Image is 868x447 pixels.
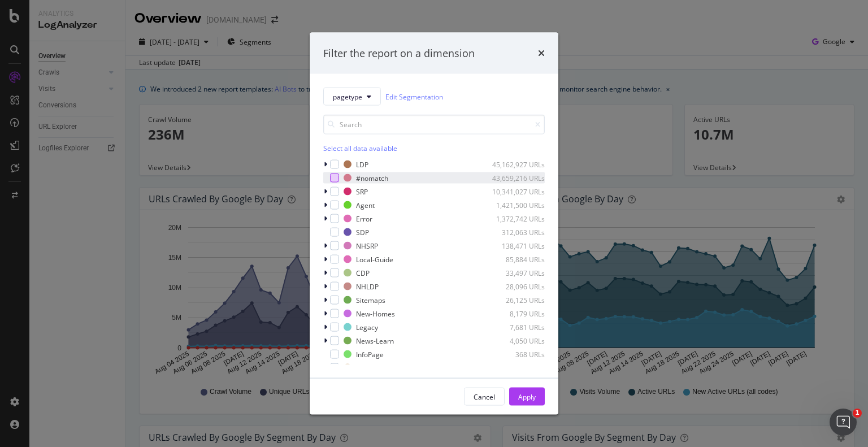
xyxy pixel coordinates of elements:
div: 33,497 URLs [489,268,545,277]
div: 7,681 URLs [489,322,545,332]
div: 85,884 URLs [489,254,545,264]
a: Edit Segmentation [385,90,443,102]
div: 312,063 URLs [489,227,545,237]
button: Cancel [464,388,505,406]
div: 368 URLs [489,349,545,359]
span: 1 [853,409,862,418]
div: Legacy [356,322,378,332]
div: 26,125 URLs [489,295,545,305]
div: Apply [518,392,536,401]
div: Agent [356,200,375,210]
div: CDP [356,268,370,277]
div: InfoPage [356,349,384,359]
div: #nomatch [356,173,388,183]
div: News-Learn [356,336,394,345]
div: times [538,46,545,60]
button: Apply [509,388,545,406]
div: modal [310,32,558,415]
div: Sitemaps [356,295,385,305]
div: 43,659,216 URLs [489,173,545,183]
iframe: Intercom live chat [830,409,857,436]
div: 82 URLs [489,363,545,372]
div: 1,421,500 URLs [489,200,545,210]
div: 28,096 URLs [489,281,545,291]
div: 10,341,027 URLs [489,186,545,196]
div: 4,050 URLs [489,336,545,345]
div: NHLDP [356,281,379,291]
div: Error [356,214,372,223]
div: 8,179 URLs [489,309,545,318]
div: Local-Guide [356,254,393,264]
div: Filter the report on a dimension [323,46,475,60]
div: LDP [356,159,368,169]
div: 45,162,927 URLs [489,159,545,169]
button: pagetype [323,88,381,106]
div: Cancel [474,392,495,401]
div: 138,471 URLs [489,241,545,250]
div: Select all data available [323,144,545,153]
div: New-Homes [356,309,395,318]
input: Search [323,115,545,134]
div: NHSRP [356,241,378,250]
div: SDP [356,227,369,237]
div: 1,372,742 URLs [489,214,545,223]
div: POI_Deprecated [356,363,407,372]
div: SRP [356,186,368,196]
span: pagetype [333,92,362,101]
